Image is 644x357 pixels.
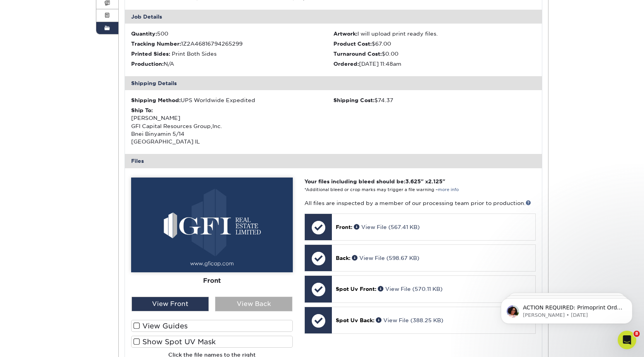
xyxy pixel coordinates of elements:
[131,51,170,57] strong: Printed Sides:
[215,297,292,311] div: View Back
[333,40,536,48] li: $67.00
[304,187,459,192] small: *Additional bleed or crop marks may trigger a file warning –
[352,255,419,261] a: View File (598.67 KB)
[131,106,333,146] div: [PERSON_NAME] GFI Capital Resources Group,Inc. Bnei Binyamin 5/14 [GEOGRAPHIC_DATA] IL
[131,60,333,68] li: N/A
[131,272,293,289] div: Front
[405,178,421,184] span: 3.625
[336,224,352,230] span: Front:
[333,31,357,37] strong: Artwork:
[354,224,420,230] a: View File (567.41 KB)
[428,178,442,184] span: 2.125
[333,97,374,103] strong: Shipping Cost:
[336,255,350,261] span: Back:
[125,154,542,168] div: Files
[131,31,157,37] strong: Quantity:
[378,286,442,292] a: View File (570.11 KB)
[333,51,382,57] strong: Turnaround Cost:
[333,61,359,67] strong: Ordered:
[333,60,536,68] li: [DATE] 11:48am
[131,336,293,348] label: Show Spot UV Mask
[132,297,209,311] div: View Front
[131,30,333,38] li: 500
[125,10,542,24] div: Job Details
[131,107,153,113] strong: Ship To:
[304,178,445,184] strong: Your files including bleed should be: " x "
[125,76,542,90] div: Shipping Details
[131,96,333,104] div: UPS Worldwide Expedited
[618,331,636,349] iframe: Intercom live chat
[336,317,374,323] span: Spot Uv Back:
[131,320,293,332] label: View Guides
[634,331,640,337] span: 8
[438,187,459,192] a: more info
[333,41,372,47] strong: Product Cost:
[2,333,66,354] iframe: Google Customer Reviews
[376,317,443,323] a: View File (388.25 KB)
[172,51,217,57] span: Print Both Sides
[131,41,181,47] strong: Tracking Number:
[489,282,644,336] iframe: Intercom notifications message
[181,41,243,47] span: 1Z2A46816794265299
[333,96,536,104] div: $74.37
[304,199,535,207] p: All files are inspected by a member of our processing team prior to production.
[333,30,536,38] li: I will upload print ready files.
[336,286,376,292] span: Spot Uv Front:
[333,50,536,58] li: $0.00
[131,61,164,67] strong: Production:
[131,97,181,103] strong: Shipping Method:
